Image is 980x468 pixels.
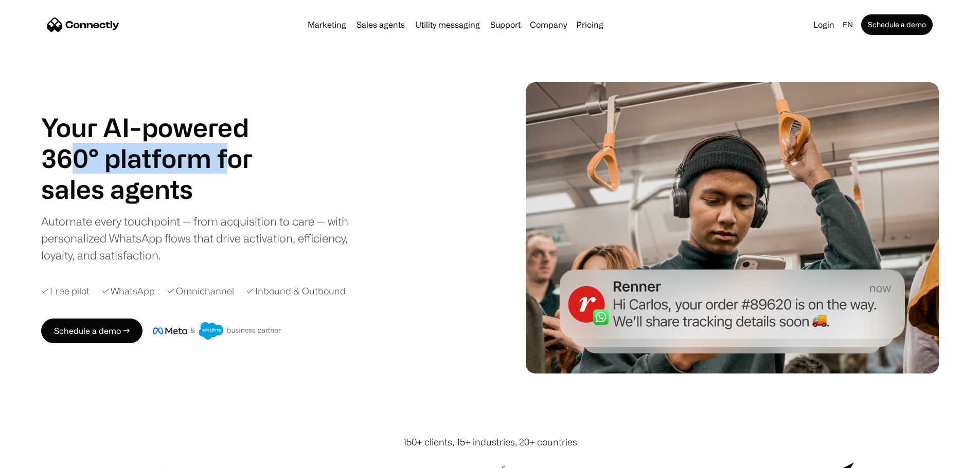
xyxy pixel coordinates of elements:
[41,213,365,264] div: Automate every touchpoint — from acquisition to care — with personalized WhatsApp flows that driv...
[47,17,119,32] a: home
[304,21,350,29] a: Marketing
[167,284,234,298] div: ✓ Omnichannel
[10,449,62,464] aside: Language selected: English
[41,174,278,204] div: 1 of 4
[102,284,155,298] div: ✓ WhatsApp
[527,17,570,32] div: Company
[403,435,577,449] div: 150+ clients, 15+ industries, 20+ countries
[530,17,567,32] div: Company
[839,17,859,32] div: en
[246,284,346,298] div: ✓ Inbound & Outbound
[41,319,142,343] a: Schedule a demo →
[41,174,278,204] div: carousel
[41,112,278,174] h1: Your AI-powered 360° platform for
[41,284,90,298] div: ✓ Free pilot
[809,17,839,32] a: Login
[572,21,608,29] a: Pricing
[21,450,62,464] ul: Language list
[153,322,281,340] img: Meta and Salesforce business partner badge.
[352,21,409,29] a: Sales agents
[843,17,853,32] div: en
[486,21,525,29] a: Support
[861,14,933,35] a: Schedule a demo
[41,174,278,204] h1: sales agents
[411,21,484,29] a: Utility messaging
